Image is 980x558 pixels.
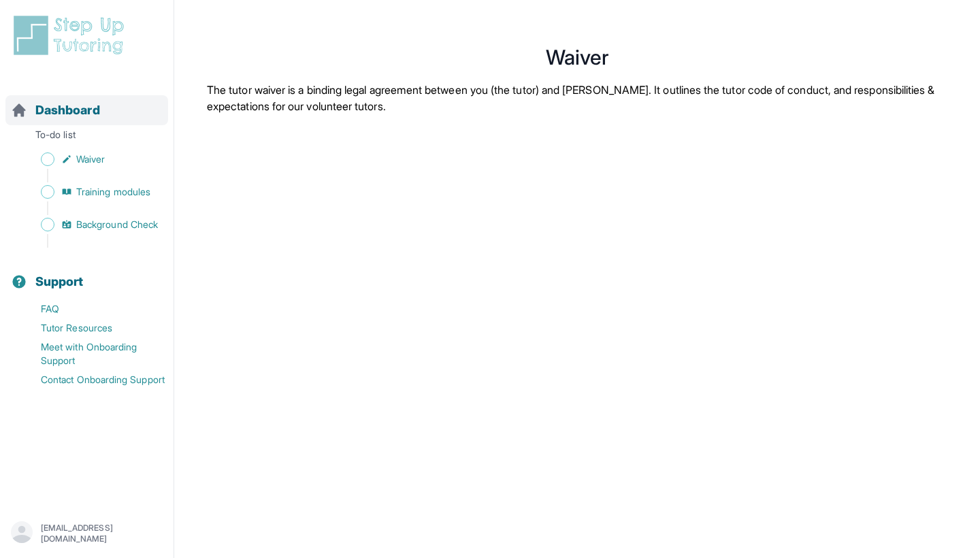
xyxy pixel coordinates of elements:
[11,182,174,201] a: Training modules
[11,299,174,318] a: FAQ
[35,272,84,291] span: Support
[76,218,158,231] span: Background Check
[5,128,168,147] p: To-do list
[11,14,132,57] img: logo
[207,49,947,65] h1: Waiver
[11,150,174,169] a: Waiver
[11,370,174,389] a: Contact Onboarding Support
[41,523,163,544] p: [EMAIL_ADDRESS][DOMAIN_NAME]
[76,152,105,166] span: Waiver
[11,338,174,370] a: Meet with Onboarding Support
[11,101,100,120] a: Dashboard
[35,101,100,120] span: Dashboard
[11,215,174,234] a: Background Check
[76,185,150,199] span: Training modules
[11,318,174,338] a: Tutor Resources
[5,250,168,297] button: Support
[11,521,163,546] button: [EMAIL_ADDRESS][DOMAIN_NAME]
[207,82,947,114] p: The tutor waiver is a binding legal agreement between you (the tutor) and [PERSON_NAME]. It outli...
[5,79,168,125] button: Dashboard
